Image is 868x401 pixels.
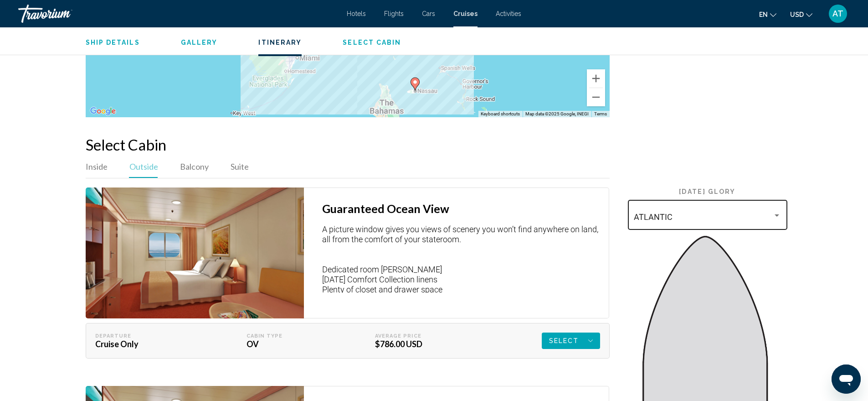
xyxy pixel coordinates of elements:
[375,339,472,349] div: $786.00 USD
[86,39,140,46] span: Ship Details
[343,38,401,47] button: Select Cabin
[481,111,520,117] button: Keyboard shortcuts
[496,10,521,17] a: Activities
[86,38,140,47] button: Ship Details
[86,135,783,154] h2: Select Cabin
[86,161,108,172] span: Inside
[525,111,589,116] span: Map data ©2025 Google, INEGI
[759,8,776,21] button: Change language
[759,11,768,18] span: en
[18,5,338,23] a: Travorium
[347,10,366,17] a: Hotels
[832,365,861,394] iframe: Button to launch messaging window
[95,339,215,349] div: Cruise Only
[587,69,605,88] button: Zoom in
[594,111,607,116] a: Terms
[88,105,118,117] a: Open this area in Google Maps (opens a new window)
[790,11,804,18] span: USD
[832,9,843,18] span: AT
[88,105,118,117] img: Google
[258,39,302,46] span: Itinerary
[542,333,600,349] button: Select
[634,212,673,222] span: ATLANTIC
[322,224,600,293] p: A picture window gives you views of scenery you won’t find anywhere on land, all from the comfort...
[453,10,478,17] a: Cruises
[422,10,435,17] a: Cars
[129,161,158,172] span: Outside
[628,188,787,195] div: [DATE] Glory
[247,339,343,349] div: OV
[343,39,401,46] span: Select Cabin
[375,333,472,339] div: Average Price
[95,333,215,339] div: Departure
[549,333,579,349] span: Select
[86,187,304,318] img: 1614884172.png
[247,333,343,339] div: Cabin Type
[180,161,209,172] span: Balcony
[790,8,812,21] button: Change currency
[181,39,218,46] span: Gallery
[384,10,404,17] a: Flights
[322,202,600,215] h3: Guaranteed Ocean View
[231,161,249,172] span: Suite
[826,4,850,23] button: User Menu
[587,88,605,106] button: Zoom out
[181,38,218,47] button: Gallery
[258,38,302,47] button: Itinerary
